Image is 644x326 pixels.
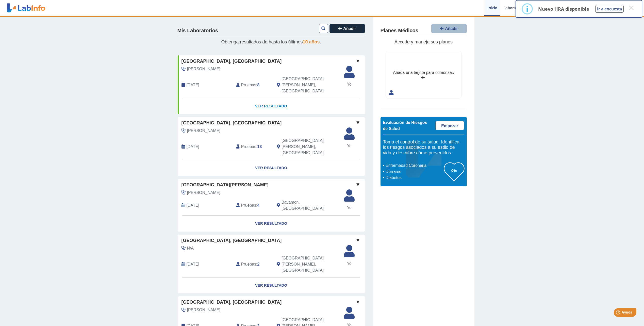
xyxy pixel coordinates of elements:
span: Miralles, Eduardo [187,307,220,313]
span: Yo [341,260,358,267]
span: Miralles, Eduardo [187,128,220,134]
b: 4 [257,203,260,207]
span: San Juan, PR [282,138,338,156]
span: 2025-05-09 [187,144,199,150]
div: i [526,4,529,13]
span: Yo [341,143,358,149]
div: Añada una tarjeta para comenzar. [393,70,454,76]
span: N/A [187,245,194,251]
span: Obtenga resultados de hasta los últimos . [221,39,321,44]
span: Añadir [343,26,356,31]
span: [GEOGRAPHIC_DATA][PERSON_NAME] [181,182,269,188]
span: Evaluación de Riesgos de Salud [383,120,427,131]
div: : [232,76,273,94]
a: Ver Resultado [178,278,365,294]
b: 13 [257,144,262,149]
span: Accede y maneja sus planes [394,39,453,44]
div: : [232,255,273,273]
p: Nuevo HRA disponible [538,6,589,12]
a: Ver Resultado [178,160,365,176]
b: 2 [257,262,260,266]
span: 2024-08-12 [187,202,199,208]
span: Yo [341,81,358,87]
span: Empezar [441,124,458,128]
span: Yo [341,205,358,211]
span: Miralles, Eduardo [187,190,220,196]
span: San Juan, PR [282,76,338,94]
span: Pruebas [241,82,256,88]
span: Pruebas [241,261,256,267]
span: 2024-07-10 [187,261,199,267]
span: [GEOGRAPHIC_DATA], [GEOGRAPHIC_DATA] [181,299,282,306]
li: Enfermedad Coronaria [384,162,444,169]
span: [GEOGRAPHIC_DATA], [GEOGRAPHIC_DATA] [181,237,282,244]
h4: Planes Médicos [381,28,418,34]
button: Añadir [329,24,365,33]
span: 10 años [303,39,320,44]
li: Derrame [384,169,444,175]
span: 2025-08-22 [187,82,199,88]
span: Bayamon, PR [282,199,338,211]
b: 8 [257,83,260,87]
li: Diabetes [384,175,444,181]
span: Pruebas [241,144,256,150]
span: San Juan, PR [282,255,338,273]
span: Pruebas [241,202,256,208]
span: Miralles, Eduardo [187,66,220,72]
span: [GEOGRAPHIC_DATA], [GEOGRAPHIC_DATA] [181,58,282,65]
h5: Toma el control de su salud. Identifica los riesgos asociados a su estilo de vida y descubre cómo... [383,139,464,156]
div: : [232,138,273,156]
h3: 0% [444,167,464,174]
button: Ir a encuesta [595,5,624,13]
span: Añadir [445,26,458,31]
a: Empezar [435,121,464,130]
a: Ver Resultado [178,216,365,232]
button: Añadir [431,24,467,33]
div: : [232,199,273,211]
iframe: Help widget launcher [599,306,638,320]
a: Ver Resultado [178,98,365,114]
span: [GEOGRAPHIC_DATA], [GEOGRAPHIC_DATA] [181,120,282,126]
button: Close this dialog [627,3,636,12]
h4: Mis Laboratorios [177,28,218,34]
